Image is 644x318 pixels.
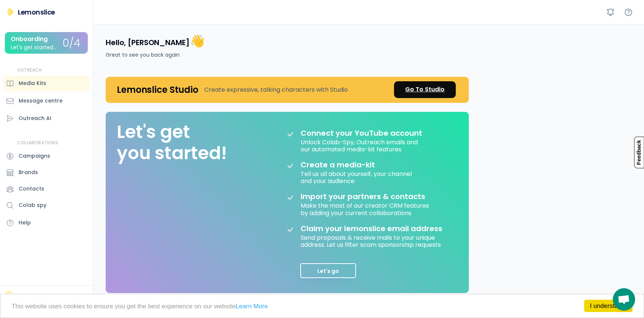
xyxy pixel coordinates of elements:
div: Connect your YouTube account [301,129,422,138]
div: Great to see you back again [106,51,180,59]
div: Help [19,219,31,227]
div: Send proposals & receive mails to your unique address. Let us filter scam sponsorship requests [301,233,449,248]
div: Create a media-kit [301,160,394,169]
div: Contacts [19,185,44,193]
div: Lemonslice [18,7,55,17]
div: Let's get you started! [117,121,227,164]
div: Let's get started... [11,45,57,50]
h4: Lemonslice Studio [117,84,198,95]
div: 0/4 [63,38,80,49]
div: Go To Studio [405,85,445,94]
div: OUTREACH [17,67,42,73]
div: Import your partners & contacts [301,192,425,201]
font: 👋 [190,32,205,49]
p: This website uses cookies to ensure you get the best experience on our website [12,303,632,309]
a: Learn More [236,303,268,310]
div: Make the most of our creator CRM features by adding your current collaborations [301,201,430,216]
button: Let's go [300,263,356,278]
div: Outreach AI [19,114,51,122]
div: Create expressive, talking characters with Studio [204,85,348,94]
img: Lemonslice [6,7,15,16]
div: Tell us all about yourself, your channel and your audience [301,169,413,185]
div: Unlock Colab-Spy, Outreach emails and our automated media-kit features [301,138,419,153]
div: Claim your lemonslice email address [301,224,442,233]
div: Colab spy [19,201,47,209]
div: Campaigns [19,152,50,160]
div: Onboarding [11,36,48,42]
div: Media Kits [19,79,46,87]
div: COLLABORATIONS [17,140,58,146]
a: I understand! [584,300,632,312]
a: Go To Studio [394,81,456,98]
div: Open chat [613,288,635,311]
div: Brands [19,169,38,176]
h4: Hello, [PERSON_NAME] [106,33,204,49]
div: Message centre [19,97,63,105]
